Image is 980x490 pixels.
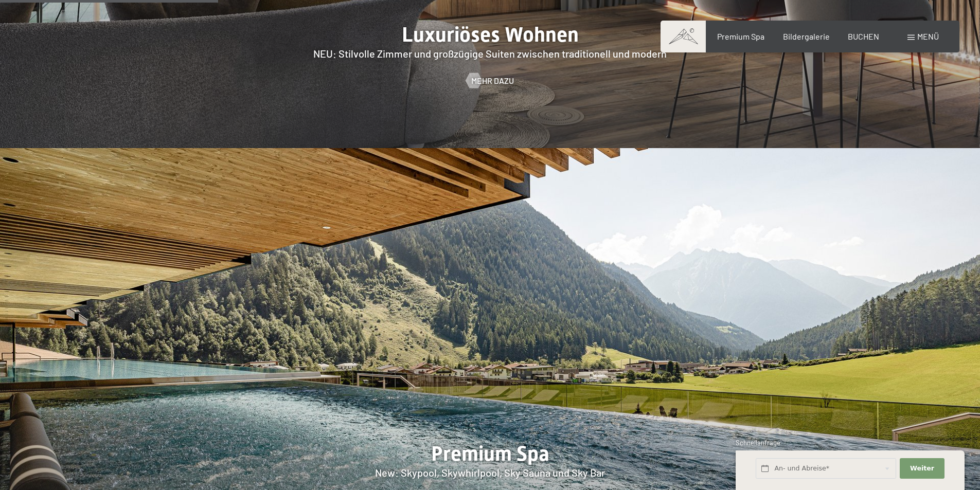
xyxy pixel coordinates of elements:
[910,464,934,473] span: Weiter
[783,31,830,41] a: Bildergalerie
[848,31,879,41] a: BUCHEN
[466,75,514,86] a: Mehr dazu
[900,458,944,479] button: Weiter
[717,31,764,41] a: Premium Spa
[917,31,939,41] span: Menü
[736,439,780,447] span: Schnellanfrage
[471,75,514,86] span: Mehr dazu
